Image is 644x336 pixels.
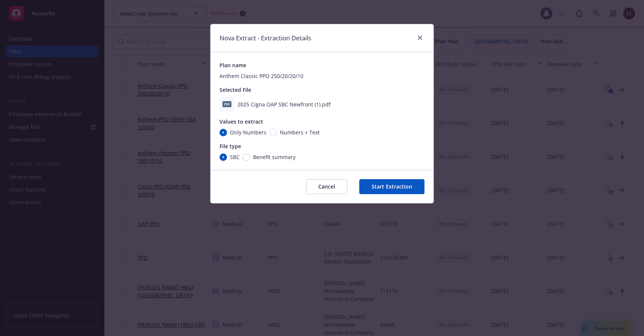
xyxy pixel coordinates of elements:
[230,128,266,136] span: Only Numbers
[230,153,240,161] span: SBC
[416,33,424,42] a: close
[220,118,263,125] span: Values to extract
[359,179,424,194] button: Start Extraction
[220,143,241,150] span: File type
[220,61,424,69] div: Plan name
[243,153,250,161] input: Benefit summary
[220,86,424,94] div: Selected File
[220,153,227,161] input: SBC
[306,179,347,194] button: Cancel
[220,72,424,80] div: Anthem Classic PPO 250/20/20/10
[253,153,296,161] span: Benefit summary
[269,129,277,136] input: Numbers + Text
[220,129,227,136] input: Only Numbers
[280,128,320,136] span: Numbers + Text
[237,100,331,108] span: 2025 Cigna OAP SBC Newfront (1).pdf
[220,33,311,43] h1: Nova Extract - Extraction Details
